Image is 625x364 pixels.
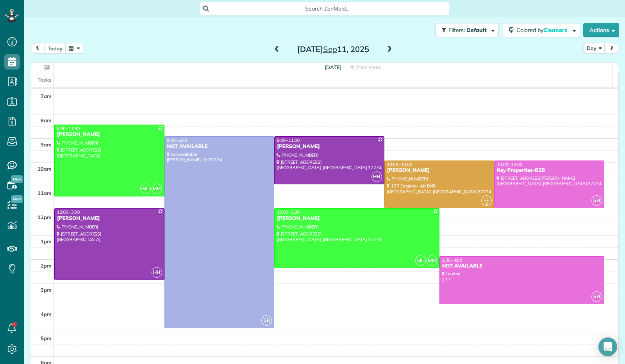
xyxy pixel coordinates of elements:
span: Sep [323,44,337,54]
span: SH [591,195,602,206]
span: 12:00 - 3:00 [57,209,80,215]
span: View week [356,64,381,70]
span: Tasks [37,77,52,83]
button: Day [583,43,605,54]
div: [PERSON_NAME] [57,215,162,222]
span: 10am [37,166,52,172]
span: 9:00 - 11:00 [277,137,300,143]
div: [PERSON_NAME] [277,215,437,222]
span: 12:00 - 2:30 [277,209,300,215]
span: Default [466,27,487,34]
a: Filters: Default [432,23,499,37]
div: [PERSON_NAME] [277,143,382,150]
span: 2:00 - 4:00 [442,257,462,263]
span: 9am [41,141,52,148]
span: 1pm [41,238,52,244]
span: [DATE] [325,64,341,70]
span: HH [152,267,162,278]
span: 2pm [41,262,52,269]
button: Filters: Default [436,23,499,37]
span: 10:00 - 12:00 [497,162,522,167]
small: 2 [482,200,491,207]
span: 4pm [41,311,52,317]
span: 3pm [41,287,52,293]
span: MM [427,255,437,266]
span: Filters: [448,27,465,34]
span: 7am [41,93,52,99]
div: NOT AVAILABLE [442,263,602,269]
span: 12pm [37,214,52,220]
span: HH [371,171,382,182]
span: ML [415,255,426,266]
div: Key Properties-B2B [496,167,602,174]
span: 10:00 - 12:00 [387,162,412,167]
span: New [11,175,23,183]
div: NOT AVAILABLE [167,143,272,150]
span: MM [152,184,162,194]
span: 8am [41,117,52,123]
span: Colored by [516,27,570,34]
button: prev [30,43,45,54]
span: SH [591,291,602,302]
div: Open Intercom Messenger [598,337,617,356]
span: LC [484,197,489,202]
span: 9:00 - 5:00 [167,137,187,143]
span: SR [261,315,272,326]
span: 5pm [41,335,52,341]
button: next [604,43,619,54]
span: Cleaners [543,27,568,34]
h2: [DATE] 11, 2025 [284,45,382,54]
span: 8:30 - 11:30 [57,126,80,131]
span: 11am [37,190,52,196]
div: [PERSON_NAME] [387,167,492,174]
button: Actions [583,23,619,37]
div: [PERSON_NAME] [57,131,162,138]
span: New [11,195,23,203]
button: Colored byCleaners [503,23,580,37]
span: ML [140,184,151,194]
button: today [44,43,66,54]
